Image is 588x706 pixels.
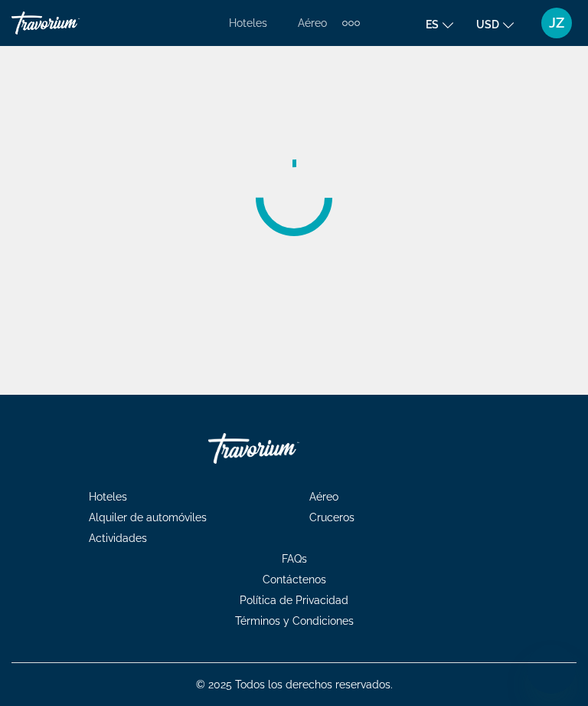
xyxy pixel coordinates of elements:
[476,13,514,35] button: Change currency
[294,511,370,524] a: Cruceros
[426,13,453,35] button: Change language
[309,491,338,503] span: Aéreo
[426,18,439,31] span: es
[73,511,222,524] a: Alquiler de automóviles
[220,615,369,627] a: Términos y Condiciones
[266,553,322,565] a: FAQs
[73,491,142,503] a: Hoteles
[298,17,327,29] a: Aéreo
[294,491,354,503] a: Aéreo
[240,594,348,606] span: Política de Privacidad
[89,511,207,524] span: Alquiler de automóviles
[537,7,577,39] button: User Menu
[282,553,307,565] span: FAQs
[224,594,364,606] a: Política de Privacidad
[263,573,326,586] span: Contáctenos
[73,532,162,544] a: Actividades
[229,17,267,29] a: Hoteles
[196,678,393,691] span: © 2025 Todos los derechos reservados.
[89,491,127,503] span: Hoteles
[235,615,354,627] span: Términos y Condiciones
[89,532,147,544] span: Actividades
[11,11,126,34] a: Travorium
[342,11,360,35] button: Extra navigation items
[208,425,361,471] a: Go Home
[309,511,354,524] span: Cruceros
[527,645,576,694] iframe: Botón para iniciar la ventana de mensajería
[476,18,499,31] span: USD
[549,15,564,31] span: JZ
[247,573,341,586] a: Contáctenos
